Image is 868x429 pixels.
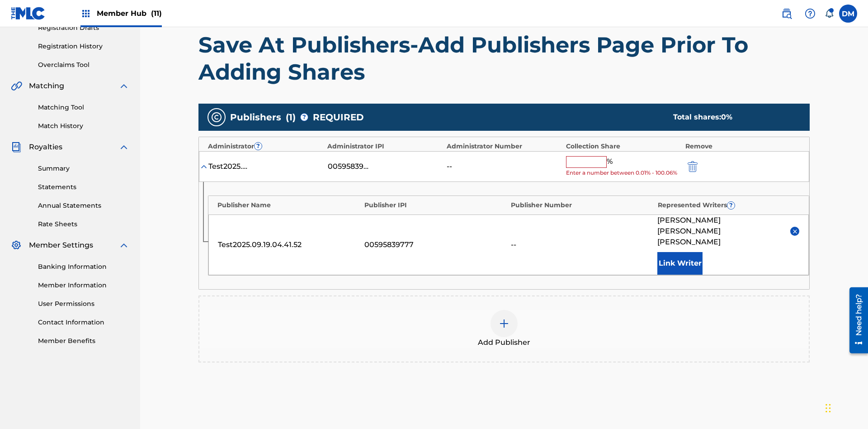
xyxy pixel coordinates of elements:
a: Matching Tool [38,103,129,112]
a: User Permissions [38,299,129,309]
div: Publisher Name [217,200,360,210]
a: Summary [38,164,129,173]
span: ? [301,114,308,121]
h1: Save At Publishers-Add Publishers Page Prior To Adding Shares [198,31,810,86]
div: Represented Writers [658,200,800,210]
a: Overclaims Tool [38,60,129,70]
img: 12a2ab48e56ec057fbd8.svg [688,161,698,172]
span: Matching [29,81,64,91]
div: Administrator [208,142,323,151]
span: ? [727,202,735,209]
span: (11) [151,9,162,18]
span: REQUIRED [313,110,364,124]
button: Link Writer [657,252,703,275]
div: Collection Share [566,142,681,151]
div: Administrator IPI [327,142,442,151]
img: Member Settings [11,240,22,251]
img: search [781,8,792,19]
span: Publishers [230,110,281,124]
iframe: Chat Widget [823,386,868,429]
iframe: Resource Center [843,284,868,358]
img: expand [118,240,129,251]
span: 0 % [721,113,732,121]
div: User Menu [839,5,857,23]
span: % [607,156,615,168]
span: Add Publisher [478,337,530,348]
a: Rate Sheets [38,219,129,229]
span: Enter a number between 0.01% - 100.06% [566,169,681,177]
div: Publisher IPI [364,200,507,210]
a: Registration History [38,42,129,51]
img: expand-cell-toggle [199,162,208,171]
span: ( 1 ) [286,110,296,124]
a: Contact Information [38,318,129,327]
span: Member Hub [97,8,162,19]
img: MLC Logo [11,7,46,20]
div: 00595839777 [364,239,506,250]
div: Administrator Number [447,142,561,151]
div: Notifications [825,9,834,18]
img: Matching [11,81,22,91]
img: Top Rightsholders [80,8,91,19]
div: Total shares: [673,112,792,123]
a: Match History [38,121,129,131]
a: Statements [38,182,129,192]
div: Help [801,5,819,23]
div: Publisher Number [511,200,653,210]
img: expand [118,142,129,153]
img: expand [118,81,129,91]
img: add [499,318,509,329]
a: Registration Drafts [38,23,129,33]
img: remove-from-list-button [792,228,798,235]
div: Test2025.09.19.04.41.52 [218,239,360,250]
a: Banking Information [38,262,129,272]
div: Drag [826,395,831,422]
img: Royalties [11,142,22,153]
a: Member Benefits [38,336,129,346]
a: Member Information [38,281,129,290]
a: Public Search [778,5,796,23]
a: Annual Statements [38,201,129,210]
span: Member Settings [29,240,93,251]
span: Royalties [29,142,62,153]
div: Remove [685,142,800,151]
span: [PERSON_NAME] [PERSON_NAME] [PERSON_NAME] [657,215,783,248]
div: -- [511,239,653,250]
img: publishers [211,112,222,123]
span: ? [255,143,262,150]
img: help [805,8,816,19]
